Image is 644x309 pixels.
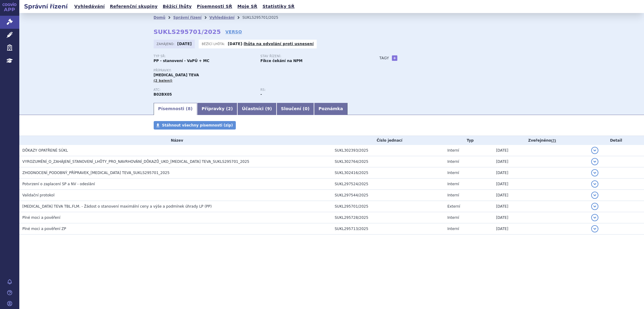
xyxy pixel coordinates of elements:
td: [DATE] [493,223,588,235]
button: detail [591,203,598,210]
button: detail [591,169,598,176]
span: [MEDICAL_DATA] TEVA [154,73,199,77]
p: RS: [261,88,361,92]
span: Interní [447,148,459,153]
span: Zahájeno: [157,41,176,46]
a: Vyhledávání [209,15,234,20]
p: ATC: [154,88,255,92]
td: [DATE] [493,145,588,156]
a: Správní řízení [173,15,202,20]
span: 2 [228,106,231,111]
span: Validační protokol [22,193,55,197]
td: [DATE] [493,212,588,223]
td: SUKL295701/2025 [332,201,444,212]
button: detail [591,158,598,165]
td: [DATE] [493,201,588,212]
td: [DATE] [493,179,588,190]
h2: Správní řízení [19,2,72,11]
span: Potvrzení o zaplacení SP a NV - odeslání [22,182,95,186]
td: SUKL302764/2025 [332,156,444,167]
span: ZHODNOCENÍ_PODOBNÝ_PŘÍPRAVEK_ELTROMBOPAG TEVA_SUKLS295701_2025 [22,171,170,175]
span: 0 [305,106,308,111]
td: SUKL297544/2025 [332,190,444,201]
th: Detail [588,136,644,145]
li: SUKLS295701/2025 [242,13,286,22]
a: Referenční skupiny [108,2,159,11]
a: Moje SŘ [235,2,259,11]
a: Sloučení (0) [277,103,314,115]
a: Písemnosti SŘ [195,2,234,11]
span: 9 [267,106,270,111]
span: Interní [447,182,459,186]
strong: [DATE] [228,42,242,46]
span: Plné moci a pověření ZP [22,227,66,231]
abbr: (?) [551,139,556,143]
a: Domů [154,15,165,20]
a: + [392,55,397,61]
span: Externí [447,204,460,209]
span: Stáhnout všechny písemnosti (zip) [162,123,233,127]
a: VERSO [225,29,242,35]
th: Typ [444,136,493,145]
span: Interní [447,171,459,175]
a: lhůta na odvolání proti usnesení [244,42,314,46]
button: detail [591,225,598,232]
span: Plné moci a pověření [22,215,60,220]
p: - [228,41,314,46]
td: [DATE] [493,190,588,201]
strong: - [261,92,262,97]
p: Stav řízení: [261,54,361,58]
th: Zveřejněno [493,136,588,145]
button: detail [591,180,598,188]
p: Přípravky: [154,69,367,72]
td: [DATE] [493,156,588,167]
span: VYROZUMĚNÍ_O_ZAHÁJENÍ_STANOVENÍ_LHŮTY_PRO_NAVRHOVÁNÍ_DŮKAZŮ_UKO_ELTROMBOPAG TEVA_SUKLS295701_2025 [22,159,249,164]
span: Běžící lhůta: [202,41,226,46]
button: detail [591,214,598,221]
a: Běžící lhůty [161,2,194,11]
span: DŮKAZY OPATŘENÉ SÚKL [22,148,68,153]
a: Písemnosti (8) [154,103,197,115]
a: Přípravky (2) [197,103,237,115]
a: Vyhledávání [72,2,107,11]
strong: [DATE] [177,42,192,46]
a: Stáhnout všechny písemnosti (zip) [154,121,236,130]
h3: Tagy [380,54,389,62]
td: SUKL302393/2025 [332,145,444,156]
span: ELTROMBOPAG TEVA TBL.FLM. - Žádost o stanovení maximální ceny a výše a podmínek úhrady LP (PP) [22,204,212,209]
span: Interní [447,215,459,220]
strong: Fikce čekání na NPM [261,59,303,63]
th: Název [19,136,332,145]
a: Poznámka [314,103,348,115]
p: Typ SŘ: [154,54,255,58]
span: 8 [188,106,191,111]
td: SUKL302416/2025 [332,167,444,179]
th: Číslo jednací [332,136,444,145]
td: [DATE] [493,167,588,179]
span: Interní [447,227,459,231]
button: detail [591,192,598,199]
button: detail [591,147,598,154]
a: Účastníci (9) [237,103,276,115]
span: (2 balení) [154,79,173,83]
span: Interní [447,159,459,164]
span: Interní [447,193,459,197]
td: SUKL295713/2025 [332,223,444,235]
strong: SUKLS295701/2025 [154,28,221,35]
td: SUKL295728/2025 [332,212,444,223]
td: SUKL297524/2025 [332,179,444,190]
a: Statistiky SŘ [261,2,296,11]
strong: PP - stanovení - VaPÚ + MC [154,59,210,63]
strong: ELTROMBOPAG [154,92,172,97]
